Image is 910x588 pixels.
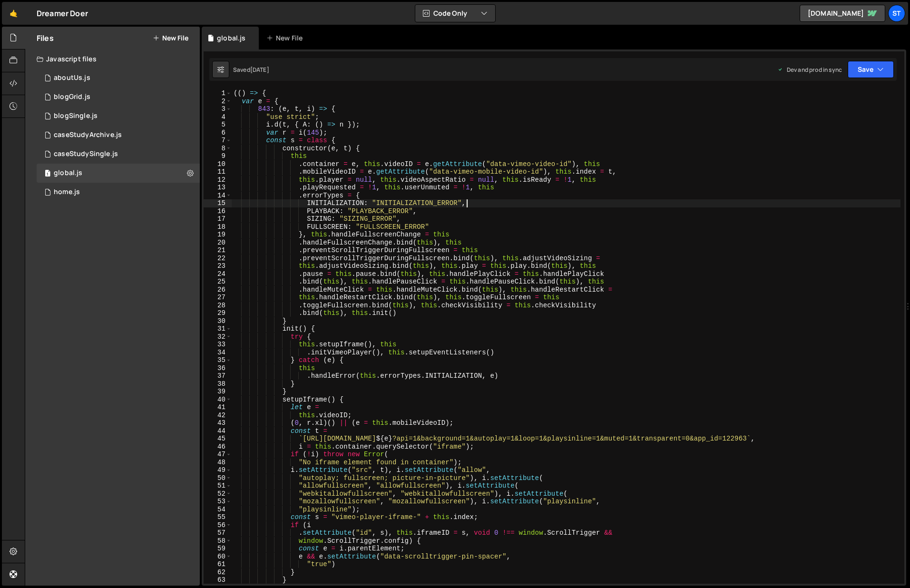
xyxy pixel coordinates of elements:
[204,294,232,302] div: 27
[37,164,200,183] div: 14607/37968.js
[204,286,232,294] div: 26
[204,545,232,553] div: 59
[54,150,118,158] div: caseStudySingle.js
[204,239,232,247] div: 20
[415,5,495,22] button: Code Only
[204,482,232,490] div: 51
[204,207,232,216] div: 16
[204,160,232,168] div: 10
[204,403,232,412] div: 41
[204,89,232,98] div: 1
[204,302,232,310] div: 28
[204,498,232,506] div: 53
[37,126,200,145] div: 14607/41446.js
[204,278,232,286] div: 25
[204,184,232,192] div: 13
[204,529,232,537] div: 57
[204,459,232,467] div: 48
[54,112,98,120] div: blogSingle.js
[37,145,200,164] div: 14607/41637.js
[204,474,232,482] div: 50
[204,246,232,255] div: 21
[204,506,232,514] div: 54
[54,131,122,139] div: caseStudyArchive.js
[204,215,232,223] div: 17
[204,380,232,388] div: 38
[204,372,232,380] div: 37
[204,451,232,459] div: 47
[37,33,54,43] h2: Files
[37,183,200,202] div: 14607/37969.js
[54,169,82,177] div: global.js
[888,5,905,22] a: ST
[204,105,232,113] div: 3
[217,33,245,43] div: global.js
[2,2,25,25] a: 🤙
[54,74,90,82] div: aboutUs.js
[204,560,232,568] div: 61
[37,69,200,88] div: 14607/42624.js
[153,34,188,42] button: New File
[204,223,232,231] div: 18
[233,66,269,74] div: Saved
[204,427,232,435] div: 44
[204,270,232,278] div: 24
[204,113,232,121] div: 4
[204,145,232,153] div: 8
[204,521,232,529] div: 56
[204,435,232,443] div: 45
[204,262,232,270] div: 23
[204,255,232,263] div: 22
[204,317,232,325] div: 30
[204,231,232,239] div: 19
[204,443,232,451] div: 46
[848,61,894,78] button: Save
[204,419,232,427] div: 43
[266,33,306,43] div: New File
[54,188,80,196] div: home.js
[54,93,90,101] div: blogGrid.js
[204,356,232,364] div: 35
[204,490,232,498] div: 52
[204,349,232,357] div: 34
[204,576,232,584] div: 63
[204,537,232,545] div: 58
[204,129,232,137] div: 6
[37,8,88,19] div: Dreamer Doer
[204,412,232,420] div: 42
[204,333,232,341] div: 32
[204,121,232,129] div: 5
[204,388,232,396] div: 39
[204,513,232,521] div: 55
[204,553,232,561] div: 60
[37,88,200,107] div: 14607/41073.js
[204,192,232,200] div: 14
[204,309,232,317] div: 29
[204,168,232,176] div: 11
[800,5,885,22] a: [DOMAIN_NAME]
[204,466,232,474] div: 49
[204,568,232,577] div: 62
[204,341,232,349] div: 33
[204,396,232,404] div: 40
[204,364,232,372] div: 36
[25,49,200,69] div: Javascript files
[45,170,50,178] span: 1
[204,199,232,207] div: 15
[204,137,232,145] div: 7
[777,66,842,74] div: Dev and prod in sync
[204,98,232,106] div: 2
[204,152,232,160] div: 9
[37,107,200,126] div: 14607/41089.js
[204,176,232,184] div: 12
[250,66,269,74] div: [DATE]
[204,325,232,333] div: 31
